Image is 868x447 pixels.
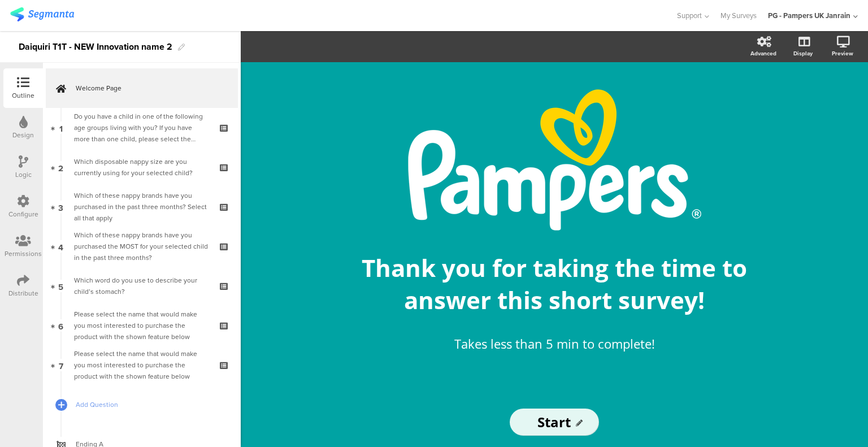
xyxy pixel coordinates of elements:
div: Please select the name that would make you most interested to purchase the product with the shown... [74,348,209,382]
span: 5 [58,280,63,292]
div: Outline [12,90,34,101]
div: Permissions [5,249,42,259]
span: 7 [59,359,63,371]
a: 7 Please select the name that would make you most interested to purchase the product with the sho... [46,345,238,385]
span: 2 [58,161,63,173]
span: Add Question [76,399,220,410]
a: 4 Which of these nappy brands have you purchased the MOST for your selected child in the past thr... [46,227,238,266]
span: 3 [58,201,63,213]
a: 2 Which disposable nappy size are you currently using for your selected child? [46,147,238,187]
a: 3 Which of these nappy brands have you purchased in the past three months? Select all that apply [46,187,238,227]
div: Which disposable nappy size are you currently using for your selected child? [74,156,209,179]
div: Which of these nappy brands have you purchased in the past three months? Select all that apply [74,190,209,224]
div: Which word do you use to describe your child’s stomach? [74,275,209,297]
div: Preview [832,49,853,58]
div: Do you have a child in one of the following age groups living with you? If you have more than one... [74,111,209,145]
div: PG - Pampers UK Janrain [768,10,850,21]
div: Which of these nappy brands have you purchased the MOST for your selected child in the past three... [74,229,209,263]
span: 4 [58,240,63,253]
img: segmanta logo [10,7,74,21]
div: Distribute [8,288,38,298]
p: Takes less than 5 min to complete! [357,335,752,353]
span: Welcome Page [76,83,220,94]
input: Start [510,409,599,436]
a: 5 Which word do you use to describe your child’s stomach? [46,266,238,306]
div: Advanced [750,49,776,58]
span: 6 [58,319,63,332]
div: Design [12,130,34,140]
a: Welcome Page [46,68,238,108]
div: Logic [15,170,32,180]
span: Support [677,10,702,21]
div: Display [793,49,813,58]
span: 1 [59,121,63,134]
a: 6 Please select the name that would make you most interested to purchase the product with the sho... [46,306,238,345]
p: Thank you for taking the time to answer this short survey! [345,251,763,316]
div: Configure [8,209,38,219]
a: 1 Do you have a child in one of the following age groups living with you? If you have more than o... [46,108,238,147]
div: Daiquiri T1T - NEW Innovation name 2 [19,38,172,56]
div: Please select the name that would make you most interested to purchase the product with the shown... [74,309,209,342]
